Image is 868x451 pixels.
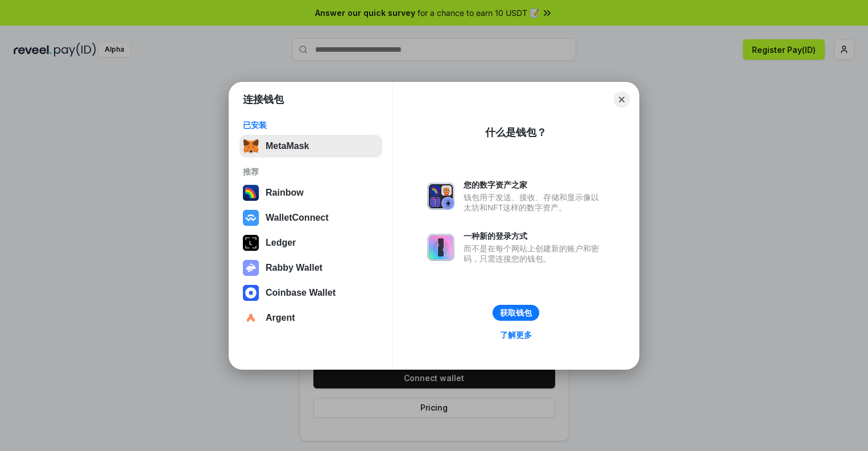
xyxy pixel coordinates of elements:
div: 了解更多 [500,330,532,340]
img: svg+xml,%3Csvg%20fill%3D%22none%22%20height%3D%2233%22%20viewBox%3D%220%200%2035%2033%22%20width%... [243,138,259,154]
div: Coinbase Wallet [266,288,336,298]
button: Close [614,92,630,107]
h1: 连接钱包 [243,93,284,106]
div: 钱包用于发送、接收、存储和显示像以太坊和NFT这样的数字资产。 [464,192,605,213]
img: svg+xml,%3Csvg%20xmlns%3D%22http%3A%2F%2Fwww.w3.org%2F2000%2Fsvg%22%20fill%3D%22none%22%20viewBox... [427,234,454,261]
img: svg+xml,%3Csvg%20xmlns%3D%22http%3A%2F%2Fwww.w3.org%2F2000%2Fsvg%22%20width%3D%2228%22%20height%3... [243,235,259,251]
img: svg+xml,%3Csvg%20xmlns%3D%22http%3A%2F%2Fwww.w3.org%2F2000%2Fsvg%22%20fill%3D%22none%22%20viewBox... [427,183,454,210]
div: Ledger [266,238,296,248]
div: 什么是钱包？ [485,126,547,139]
div: 推荐 [243,167,379,177]
button: Coinbase Wallet [239,282,382,304]
div: Rainbow [266,188,304,198]
img: svg+xml,%3Csvg%20xmlns%3D%22http%3A%2F%2Fwww.w3.org%2F2000%2Fsvg%22%20fill%3D%22none%22%20viewBox... [243,260,259,276]
img: svg+xml,%3Csvg%20width%3D%2228%22%20height%3D%2228%22%20viewBox%3D%220%200%2028%2028%22%20fill%3D... [243,210,259,226]
div: 获取钱包 [500,308,532,318]
button: Rainbow [239,181,382,204]
div: 您的数字资产之家 [464,180,605,190]
div: Rabby Wallet [266,263,323,273]
div: 已安装 [243,120,379,130]
img: svg+xml,%3Csvg%20width%3D%22120%22%20height%3D%22120%22%20viewBox%3D%220%200%20120%20120%22%20fil... [243,185,259,201]
div: MetaMask [266,141,309,151]
button: MetaMask [239,135,382,158]
button: Ledger [239,231,382,254]
div: Argent [266,313,295,323]
img: svg+xml,%3Csvg%20width%3D%2228%22%20height%3D%2228%22%20viewBox%3D%220%200%2028%2028%22%20fill%3D... [243,285,259,301]
button: 获取钱包 [493,305,539,321]
a: 了解更多 [493,328,539,342]
button: WalletConnect [239,206,382,229]
div: 一种新的登录方式 [464,231,605,241]
button: Argent [239,307,382,329]
div: 而不是在每个网站上创建新的账户和密码，只需连接您的钱包。 [464,243,605,264]
div: WalletConnect [266,213,329,223]
button: Rabby Wallet [239,256,382,279]
img: svg+xml,%3Csvg%20width%3D%2228%22%20height%3D%2228%22%20viewBox%3D%220%200%2028%2028%22%20fill%3D... [243,310,259,326]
